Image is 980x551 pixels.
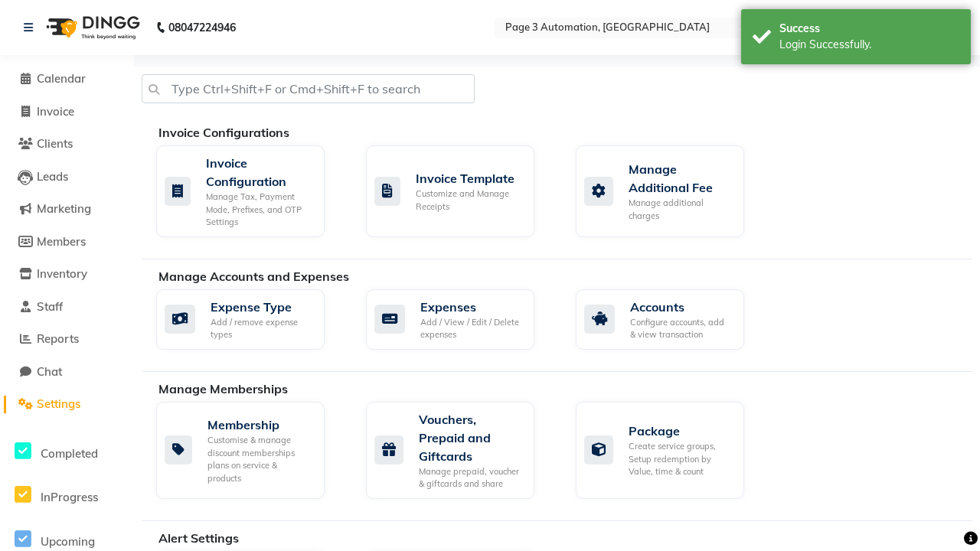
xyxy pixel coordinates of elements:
div: Manage Tax, Payment Mode, Prefixes, and OTP Settings [206,191,312,229]
a: Manage Additional FeeManage additional charges [576,145,763,237]
a: Inventory [4,266,130,283]
a: ExpensesAdd / View / Edit / Delete expenses [366,289,553,350]
div: Configure accounts, add & view transaction [630,316,732,341]
div: Create service groups, Setup redemption by Value, time & count [629,440,732,478]
a: Clients [4,135,130,153]
div: Membership [207,416,312,434]
div: Customize and Manage Receipts [416,187,522,213]
img: logo [39,6,144,49]
a: Reports [4,331,130,348]
span: Reports [37,331,79,346]
b: 08047224946 [168,6,236,49]
div: Success [779,21,959,37]
a: Settings [4,396,130,413]
div: Manage prepaid, voucher & giftcards and share [419,465,522,491]
a: PackageCreate service groups, Setup redemption by Value, time & count [576,402,763,499]
a: Invoice [4,103,130,121]
div: Invoice Configuration [206,154,312,191]
div: Vouchers, Prepaid and Giftcards [419,410,522,465]
input: Type Ctrl+Shift+F or Cmd+Shift+F to search [142,74,475,103]
div: Package [629,422,732,440]
div: Manage Additional Fee [629,160,732,197]
a: Invoice ConfigurationManage Tax, Payment Mode, Prefixes, and OTP Settings [156,145,343,237]
div: Add / remove expense types [211,316,312,341]
span: InProgress [41,490,98,504]
div: Accounts [630,298,732,316]
a: AccountsConfigure accounts, add & view transaction [576,289,763,350]
span: Invoice [37,104,74,119]
a: Invoice TemplateCustomize and Manage Receipts [366,145,553,237]
a: Members [4,233,130,251]
span: Members [37,234,86,249]
span: Inventory [37,266,87,281]
span: Leads [37,169,68,184]
div: Manage additional charges [629,197,732,222]
a: Chat [4,364,130,381]
div: Customise & manage discount memberships plans on service & products [207,434,312,484]
a: Staff [4,298,130,316]
div: Expense Type [211,298,312,316]
span: Calendar [37,71,86,86]
span: Completed [41,446,98,461]
span: Clients [37,136,73,151]
span: Marketing [37,201,91,216]
div: Add / View / Edit / Delete expenses [420,316,522,341]
div: Expenses [420,298,522,316]
span: Upcoming [41,534,95,549]
a: Leads [4,168,130,186]
a: Expense TypeAdd / remove expense types [156,289,343,350]
span: Staff [37,299,63,314]
span: Chat [37,364,62,379]
a: Marketing [4,201,130,218]
a: Vouchers, Prepaid and GiftcardsManage prepaid, voucher & giftcards and share [366,402,553,499]
span: Settings [37,396,80,411]
div: Invoice Template [416,169,522,187]
div: Login Successfully. [779,37,959,53]
a: MembershipCustomise & manage discount memberships plans on service & products [156,402,343,499]
a: Calendar [4,70,130,88]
